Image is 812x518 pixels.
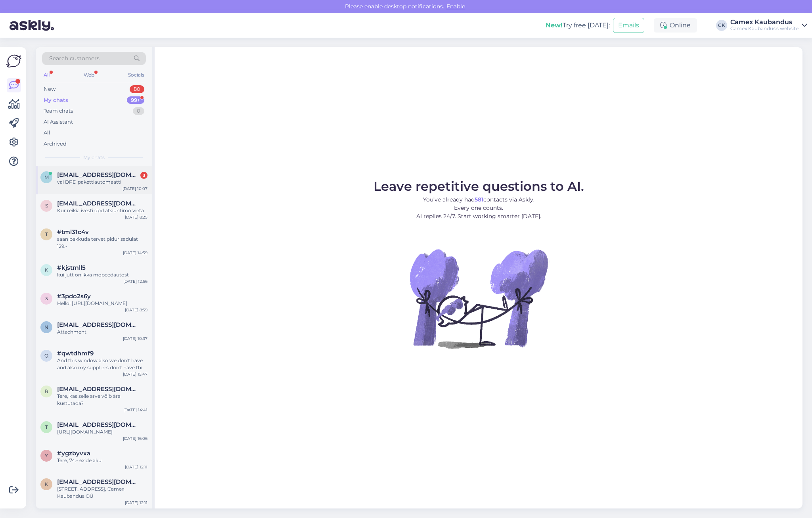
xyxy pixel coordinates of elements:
[130,85,144,93] div: 80
[49,54,100,63] span: Search customers
[125,214,147,220] div: [DATE] 8:25
[125,307,147,313] div: [DATE] 8:59
[57,228,89,236] span: #tml31c4v
[125,464,147,470] div: [DATE] 12:11
[730,19,799,25] div: Camex Kaubandus
[57,457,147,464] div: Tere, 74.- exide aku
[57,386,140,393] span: raknor@mail.ee
[44,140,67,148] div: Archived
[133,107,144,115] div: 0
[44,85,56,93] div: New
[44,324,48,330] span: n
[82,70,96,80] div: Web
[42,70,51,80] div: All
[57,421,140,428] span: tetrisnorma@mail.ru
[45,231,48,237] span: t
[57,271,147,278] div: kui jutt on ikka mopeedautost
[475,196,483,203] b: 581
[123,436,147,441] div: [DATE] 16:06
[45,267,48,273] span: k
[57,200,140,207] span: simaitistadas08@gmail.com
[44,129,50,137] div: All
[123,278,147,284] div: [DATE] 12:56
[613,18,644,33] button: Emails
[546,21,563,29] b: New!
[123,186,147,192] div: [DATE] 10:07
[44,353,48,359] span: q
[123,250,147,256] div: [DATE] 14:59
[57,478,140,485] span: kalvis.lusis@gmail.com
[373,196,584,221] p: You’ve already had contacts via Askly. Every one counts. AI replies 24/7. Start working smarter [...
[83,154,105,161] span: My chats
[45,203,48,209] span: s
[654,18,697,33] div: Online
[57,236,147,250] div: saan pakkuda tervet pidurisadulat 129.-
[45,388,48,394] span: r
[57,178,147,186] div: vai DPD pakettiautomaatti
[444,3,467,10] span: Enable
[57,171,140,178] span: markus.lahtinen6@gmail.com
[373,178,584,194] span: Leave repetitive questions to AI.
[57,350,94,357] span: #qwtdhmf9
[57,393,147,407] div: Tere, kas selle arve võib ära kustutada?
[123,371,147,377] div: [DATE] 15:47
[716,20,727,31] div: CK
[57,450,90,457] span: #ygzbyvxa
[45,295,48,301] span: 3
[140,172,147,179] div: 3
[57,264,86,271] span: #kjstmll5
[125,500,147,506] div: [DATE] 12:11
[44,107,73,115] div: Team chats
[730,19,807,32] a: Camex KaubandusCamex Kaubandus's website
[730,25,799,32] div: Camex Kaubandus's website
[57,428,147,436] div: [URL][DOMAIN_NAME]
[57,293,91,300] span: #3pdo2s6y
[57,300,147,307] div: Hello! [URL][DOMAIN_NAME]
[57,321,140,328] span: nev-irina@mail.ru
[407,227,550,370] img: No Chat active
[123,407,147,413] div: [DATE] 14:41
[126,70,146,80] div: Socials
[45,453,48,459] span: y
[45,424,48,430] span: t
[44,96,68,104] div: My chats
[123,336,147,341] div: [DATE] 10:37
[57,328,147,336] div: Attachment
[45,481,48,487] span: k
[44,174,49,180] span: m
[127,96,144,104] div: 99+
[6,54,21,69] img: Askly Logo
[57,357,147,371] div: And this window also we don't have and also my suppliers don't have this window
[546,21,610,30] div: Try free [DATE]:
[57,485,147,500] div: [STREET_ADDRESS], Camex Kaubandus OÜ
[44,118,73,126] div: AI Assistant
[57,207,147,214] div: Kur reikia ivesti dpd atsiuntimo vieta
